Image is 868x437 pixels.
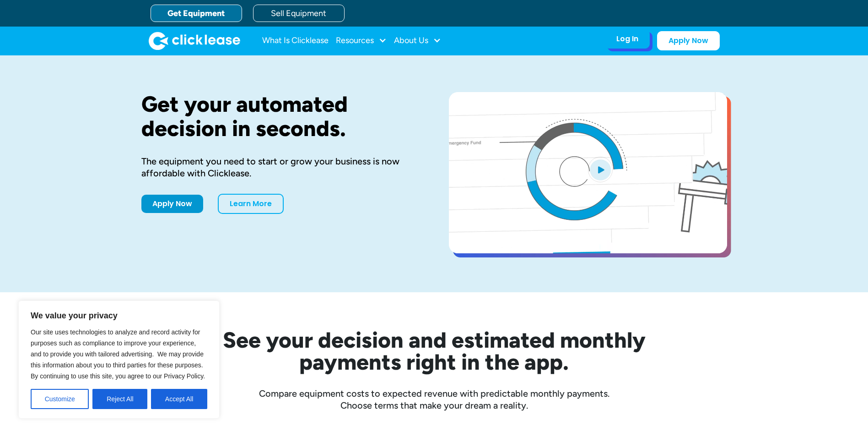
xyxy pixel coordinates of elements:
[616,34,638,44] div: Log In
[92,389,147,409] button: Reject All
[657,31,720,50] a: Apply Now
[18,300,220,419] div: We value your privacy
[151,5,242,22] a: Get Equipment
[149,32,240,50] a: home
[31,310,207,321] p: We value your privacy
[336,32,387,50] div: Resources
[141,195,203,213] a: Apply Now
[31,328,205,380] span: Our site uses technologies to analyze and record activity for purposes such as compliance to impr...
[149,32,240,50] img: Clicklease logo
[178,329,690,373] h2: See your decision and estimated monthly payments right in the app.
[588,157,613,182] img: Blue play button logo on a light blue circular background
[394,32,441,50] div: About Us
[31,389,89,409] button: Customize
[141,92,420,141] h1: Get your automated decision in seconds.
[141,388,727,411] div: Compare equipment costs to expected revenue with predictable monthly payments. Choose terms that ...
[218,194,284,214] a: Learn More
[151,389,207,409] button: Accept All
[262,32,329,50] a: What Is Clicklease
[141,155,420,179] div: The equipment you need to start or grow your business is now affordable with Clicklease.
[449,92,727,253] a: open lightbox
[253,5,345,22] a: Sell Equipment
